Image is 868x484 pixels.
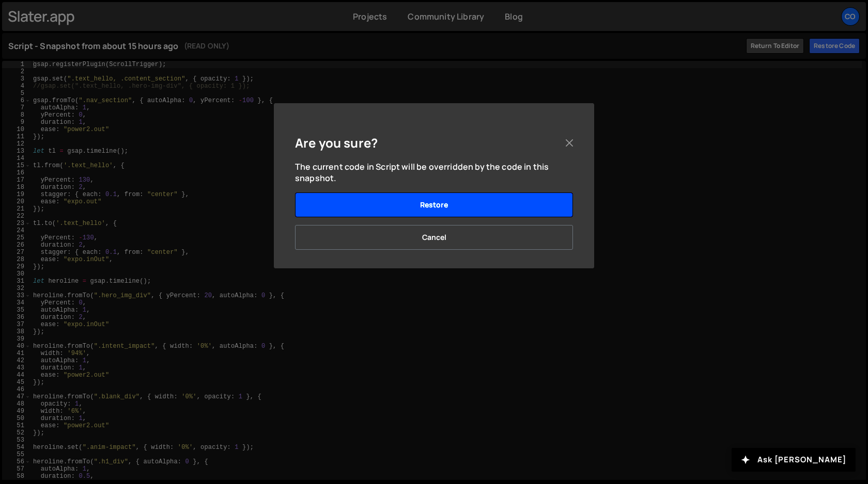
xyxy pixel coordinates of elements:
button: Close [562,135,577,151]
button: Ask [PERSON_NAME] [732,448,856,472]
p: The current code in Script will be overridden by the code in this snapshot. [295,161,573,184]
h5: Are you sure? [295,135,378,151]
button: Cancel [295,225,573,250]
button: Restore [295,192,573,217]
